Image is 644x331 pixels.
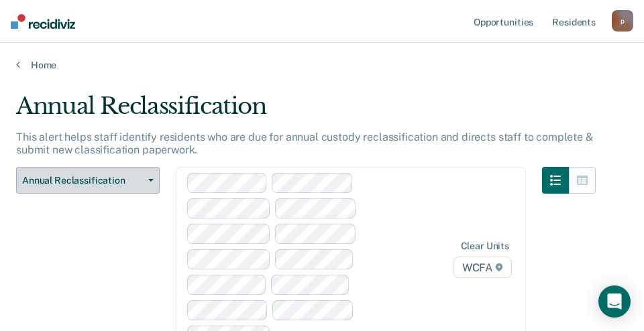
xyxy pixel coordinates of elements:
[16,59,628,71] a: Home
[598,285,631,318] div: Open Intercom Messenger
[453,257,512,278] span: WCFA
[16,131,593,156] p: This alert helps staff identify residents who are due for annual custody reclassification and dir...
[461,241,510,252] div: Clear units
[612,10,633,31] button: p
[16,167,160,194] button: Annual Reclassification
[22,175,143,186] span: Annual Reclassification
[16,92,596,131] div: Annual Reclassification
[11,14,75,29] img: Recidiviz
